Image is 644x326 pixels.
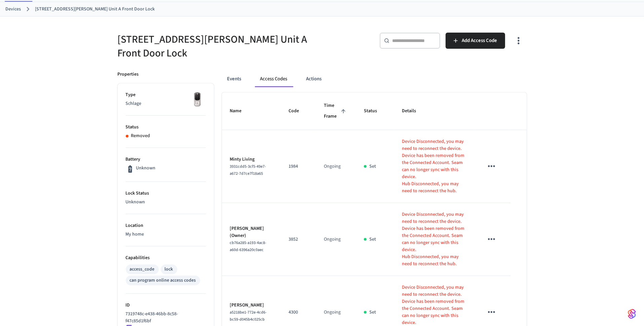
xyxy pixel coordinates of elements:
td: Ongoing [316,203,356,276]
button: Actions [301,71,327,87]
div: can program online access codes [130,277,196,284]
p: Capabilities [126,254,206,261]
span: Code [289,106,308,116]
p: Set [369,236,376,243]
p: Status [126,124,206,131]
span: Status [364,106,386,116]
h5: [STREET_ADDRESS][PERSON_NAME] Unit A Front Door Lock [118,33,318,60]
button: Add Access Code [446,33,505,49]
p: 4300 [289,309,308,316]
p: Hub Disconnected, you may need to reconnect the hub. [402,253,467,268]
span: a5218be1-772e-4cd6-bc59-d045b4c025cb [230,310,267,322]
p: Battery [126,156,206,163]
span: Time Frame [324,100,348,122]
a: [STREET_ADDRESS][PERSON_NAME] Unit A Front Door Lock [35,6,155,13]
span: Details [402,106,425,116]
div: access_code [130,266,155,273]
p: Set [369,163,376,170]
p: Location [126,222,206,229]
p: Minty Living [230,156,272,163]
p: Device Disconnected, you may need to reconnect the device. [402,211,467,225]
p: Device Disconnected, you may need to reconnect the device. [402,284,467,298]
p: [PERSON_NAME] (Owner) [230,225,272,239]
p: [PERSON_NAME] [230,302,272,309]
p: Unknown [136,165,155,172]
p: 3852 [289,236,308,243]
p: ID [126,302,206,309]
td: Ongoing [316,130,356,203]
span: cb76a285-a193-4ac8-a60d-6396a20c0aec [230,240,267,253]
div: ant example [222,71,527,87]
p: Set [369,309,376,316]
p: Schlage [126,100,206,107]
div: lock [165,266,173,273]
p: Hub Disconnected, you may need to reconnect the hub. [402,180,467,195]
p: 7319748c-e438-46bb-8c58-f47c85d1f6bf [126,311,203,325]
span: 3931cdd5-3cf5-49e7-a672-7d7ce7f18a65 [230,164,266,176]
p: Unknown [126,199,206,206]
button: Events [222,71,247,87]
img: Yale Assure Touchscreen Wifi Smart Lock, Satin Nickel, Front [189,91,206,108]
a: Devices [5,6,21,13]
span: Name [230,106,251,116]
p: Lock Status [126,190,206,197]
p: Properties [118,71,139,78]
p: Device has been removed from the Connected Account. Seam can no longer sync with this device. [402,152,467,180]
p: Type [126,91,206,98]
p: Device Disconnected, you may need to reconnect the device. [402,138,467,152]
p: My home [126,231,206,238]
p: 1984 [289,163,308,170]
button: Access Codes [255,71,293,87]
p: Device has been removed from the Connected Account. Seam can no longer sync with this device. [402,225,467,253]
span: Add Access Code [462,36,497,45]
img: SeamLogoGradient.69752ec5.svg [628,309,636,319]
p: Removed [131,132,150,139]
